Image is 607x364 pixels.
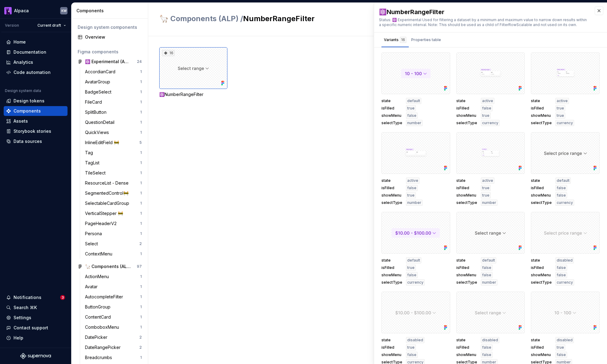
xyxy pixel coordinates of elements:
a: Select2 [83,239,144,249]
div: 1 [140,150,142,155]
div: InlineEditField 🚧 [85,140,122,146]
span: 🦙 Components (ALP) / [159,14,243,23]
span: false [407,113,416,118]
div: Select [85,241,100,247]
div: 2 [139,335,142,340]
span: selectType [381,280,402,285]
span: currency [407,280,423,285]
a: Documentation [4,47,68,57]
span: active [407,178,418,183]
div: ⚛️NumberRangeFilter [159,91,227,98]
a: DateRangePicker2 [83,343,144,352]
span: currency [557,280,573,285]
span: selectType [456,200,477,205]
div: 1 [140,191,142,196]
span: active [557,98,568,103]
span: false [482,106,491,111]
a: SplitButton1 [83,107,144,117]
span: showMenu [381,273,402,278]
a: Code automation [4,67,68,77]
span: showMenu [531,352,552,357]
div: 🦙 Components (ALP) [85,263,131,270]
span: state [381,338,402,343]
div: 1 [140,355,142,360]
span: state [531,98,552,103]
span: isFilled [531,265,552,270]
span: true [482,186,489,190]
a: Settings [4,313,68,323]
span: state [456,98,477,103]
span: active [482,178,493,183]
button: AlpacaKW [1,4,70,17]
a: Design tokens [4,96,68,106]
span: isFilled [531,106,552,111]
span: false [557,193,566,198]
span: isFilled [531,345,552,350]
span: state [531,258,552,263]
a: Supernova Logo [20,353,51,359]
div: ActionMenu [85,274,111,280]
div: Components [76,8,145,14]
div: 1 [140,79,142,84]
a: AccordianCard1 [83,67,144,77]
span: true [407,106,415,111]
a: VerticalStepper 🚧1 [83,209,144,218]
span: default [407,98,420,103]
div: Figma components [78,49,142,55]
div: 1 [140,315,142,320]
span: isFilled [381,345,402,350]
button: Search ⌘K [4,303,68,312]
span: number [407,121,421,125]
span: false [482,273,491,278]
div: ButtonGroup [85,304,113,310]
div: Version [5,23,19,28]
div: 1 [140,181,142,186]
div: Analytics [14,59,33,65]
a: PageHeaderV21 [83,219,144,228]
div: Properties table [411,37,441,43]
span: showMenu [381,193,402,198]
span: showMenu [381,113,402,118]
a: TileSelect1 [83,168,144,178]
span: true [557,345,564,350]
span: isFilled [381,265,402,270]
span: isFilled [381,186,402,190]
div: Help [14,335,23,341]
span: showMenu [531,273,552,278]
div: ⚛️NumberRangeFilter [379,8,589,16]
div: ⚛️ Experimental (ALP) [85,59,131,65]
span: currency [557,121,573,125]
span: selectType [456,280,477,285]
div: 1 [140,251,142,256]
div: 1 [140,231,142,236]
span: selectType [381,200,402,205]
a: Avatar1 [83,282,144,292]
div: Search ⌘K [14,305,37,311]
div: 1 [140,69,142,74]
span: selectType [456,121,477,125]
div: 1 [140,294,142,299]
div: 1 [140,110,142,115]
span: number [482,200,496,205]
a: Assets [4,116,68,126]
span: active [482,98,493,103]
a: Persona1 [83,229,144,239]
div: FileCard [85,99,104,105]
a: BadgeSelect1 [83,87,144,97]
span: false [407,352,416,357]
span: state [381,178,402,183]
div: Persona [85,231,104,237]
div: Status: ⚛️ Experimental Used for filtering a dataset by a minimum and maximum value to narrow dow... [379,17,589,27]
div: QuestionDetail [85,119,117,125]
div: VerticalStepper 🚧 [85,210,126,216]
div: Alpaca [14,8,29,14]
div: Components [14,108,41,114]
span: false [557,265,566,270]
span: isFilled [381,106,402,111]
div: ComboboxMenu [85,324,122,330]
div: 1 [140,171,142,175]
div: Tag [85,150,95,156]
button: Help [4,333,68,343]
div: DateRangePicker [85,344,123,351]
div: Breadcrumbs [85,354,114,361]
